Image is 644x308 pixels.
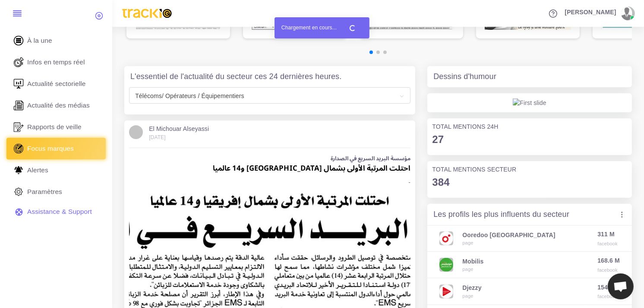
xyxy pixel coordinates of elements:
[12,77,25,90] img: revue-sectorielle.svg
[12,34,25,47] img: home.svg
[132,90,408,102] span: Télécoms/ Opérateurs / Équipementiers
[439,232,453,245] img: Ooredoo Algérie
[129,125,143,139] img: avatar img
[12,56,25,69] img: revue-live.svg
[27,165,48,175] span: Alertes
[27,187,62,197] span: Paramètres
[149,125,209,133] h6: El Michouar Alseyassi
[376,51,380,54] span: Go to slide 2
[6,95,106,116] a: Actualité des médias
[439,258,453,272] img: Mobilis
[12,99,25,112] img: revue-editorielle.svg
[561,6,638,20] a: [PERSON_NAME] avatar
[597,230,620,238] span: 311 M
[462,283,481,292] div: Djezzy
[432,176,627,189] h2: 384
[27,144,74,153] span: Focus marques
[6,51,106,73] a: Infos en temps réel
[432,123,627,130] h6: TOTAL MENTIONS 24H
[597,240,620,247] span: facebook
[27,122,82,132] span: Rapports de veille
[27,101,90,110] span: Actualité des médias
[12,164,25,177] img: Alerte.svg
[597,283,620,292] span: 154.7 M
[118,5,176,22] img: trackio.svg
[597,293,620,300] span: facebook
[597,267,620,273] span: facebook
[27,57,85,67] span: Infos en temps réel
[275,17,344,38] div: Chargement en cours...
[12,121,25,133] img: rapport_1.svg
[12,142,25,155] img: focus-marques.svg
[383,51,387,54] span: Go to slide 3
[129,87,410,104] span: Télécoms/ Opérateurs / Équipementiers
[12,185,25,198] img: parametre.svg
[439,285,453,298] img: Djezzy
[6,73,106,95] a: Actualité sectorielle
[462,239,555,246] div: page
[369,51,373,54] span: Go to slide 1
[27,79,86,89] span: Actualité sectorielle
[149,134,166,140] small: [DATE]
[27,207,92,216] span: Assistance & Support
[6,30,106,51] a: À la une
[6,181,106,203] a: Paramètres
[6,138,106,159] a: Focus marques
[608,273,634,299] a: Ouvrir le chat
[462,231,555,239] div: Ooredoo [GEOGRAPHIC_DATA]
[621,6,632,20] img: avatar
[129,163,410,175] h5: احتلت المرتبة الأولى بشمال [GEOGRAPHIC_DATA] و14 عالميا
[130,72,341,82] h4: L'essentiel de l'actualité du secteur ces 24 dernières heures.
[462,266,483,273] div: page
[433,210,569,219] h4: Les profils les plus influents du secteur
[129,178,410,187] p: -
[462,257,483,266] div: Mobilis
[432,166,627,173] h6: TOTAL MENTIONS SECTEUR
[597,256,620,265] span: 168.6 M
[433,72,496,82] h4: Dessins d'humour
[462,292,481,299] div: page
[6,116,106,138] a: Rapports de veille
[513,98,546,107] img: First slide
[129,154,410,163] h6: مؤسسة البريد السريع في الصدارة
[27,36,52,45] span: À la une
[432,133,627,146] h2: 27
[565,9,616,15] span: [PERSON_NAME]
[6,159,106,181] a: Alertes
